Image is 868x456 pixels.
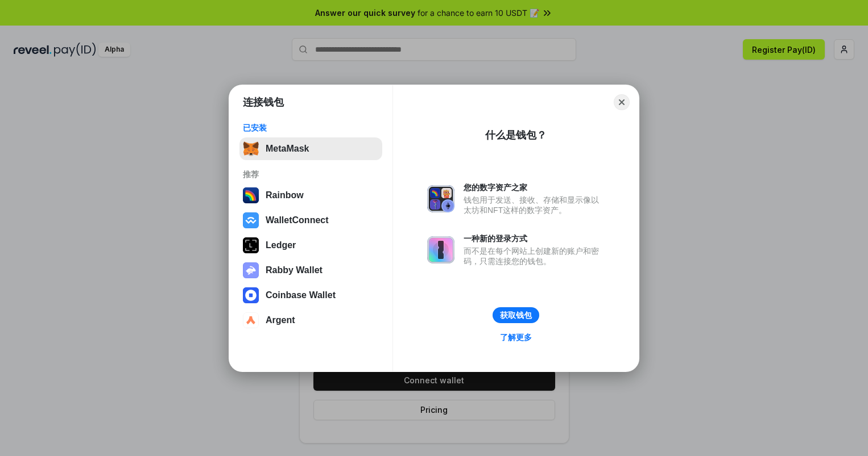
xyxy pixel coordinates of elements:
button: WalletConnect [239,209,382,232]
div: 已安装 [243,123,379,133]
h1: 连接钱包 [243,95,284,109]
button: Argent [239,309,382,332]
img: svg+xml,%3Csvg%20width%3D%2228%22%20height%3D%2228%22%20viewBox%3D%220%200%2028%2028%22%20fill%3D... [243,287,259,303]
div: 什么是钱包？ [485,128,547,142]
img: svg+xml,%3Csvg%20width%3D%2228%22%20height%3D%2228%22%20viewBox%3D%220%200%2028%2028%22%20fill%3D... [243,212,259,228]
div: 推荐 [243,169,379,179]
button: Coinbase Wallet [239,284,382,307]
img: svg+xml,%3Csvg%20width%3D%2228%22%20height%3D%2228%22%20viewBox%3D%220%200%2028%2028%22%20fill%3D... [243,312,259,328]
button: Rainbow [239,184,382,207]
button: Ledger [239,234,382,257]
button: 获取钱包 [493,307,539,323]
img: svg+xml,%3Csvg%20fill%3D%22none%22%20height%3D%2233%22%20viewBox%3D%220%200%2035%2033%22%20width%... [243,141,259,157]
div: 一种新的登录方式 [464,233,605,244]
img: svg+xml,%3Csvg%20xmlns%3D%22http%3A%2F%2Fwww.w3.org%2F2000%2Fsvg%22%20fill%3D%22none%22%20viewBox... [427,236,454,263]
div: 而不是在每个网站上创建新的账户和密码，只需连接您的钱包。 [464,246,605,266]
div: 获取钱包 [500,310,532,320]
div: Rainbow [266,190,304,200]
button: Close [614,94,630,110]
div: 钱包用于发送、接收、存储和显示像以太坊和NFT这样的数字资产。 [464,195,605,215]
div: Coinbase Wallet [266,290,336,300]
img: svg+xml,%3Csvg%20xmlns%3D%22http%3A%2F%2Fwww.w3.org%2F2000%2Fsvg%22%20width%3D%2228%22%20height%3... [243,237,259,253]
div: Ledger [266,240,296,250]
div: 了解更多 [500,332,532,342]
a: 了解更多 [493,330,539,345]
div: Argent [266,315,295,325]
div: Rabby Wallet [266,265,323,275]
button: MetaMask [239,137,382,160]
img: svg+xml,%3Csvg%20xmlns%3D%22http%3A%2F%2Fwww.w3.org%2F2000%2Fsvg%22%20fill%3D%22none%22%20viewBox... [427,185,454,212]
img: svg+xml,%3Csvg%20width%3D%22120%22%20height%3D%22120%22%20viewBox%3D%220%200%20120%20120%22%20fil... [243,187,259,203]
button: Rabby Wallet [239,259,382,282]
div: 您的数字资产之家 [464,182,605,193]
div: MetaMask [266,144,309,154]
div: WalletConnect [266,215,329,225]
img: svg+xml,%3Csvg%20xmlns%3D%22http%3A%2F%2Fwww.w3.org%2F2000%2Fsvg%22%20fill%3D%22none%22%20viewBox... [243,262,259,278]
